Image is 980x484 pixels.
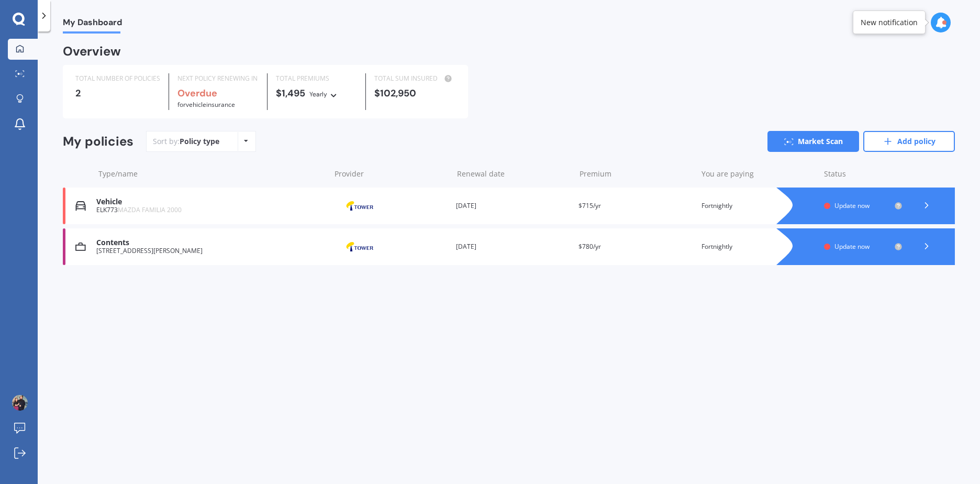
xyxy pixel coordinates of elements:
div: $102,950 [374,88,455,98]
img: Contents [75,241,86,252]
div: Policy type [180,136,219,147]
span: Update now [834,201,870,210]
div: Vehicle [96,197,325,206]
img: ACg8ocLEk_i_rnpIGssDKzuarLOWiz5UAAmhGJrIlAgYERzbL1BNeySQaA=s96-c [12,395,28,411]
span: $715/yr [578,201,601,210]
span: My Dashboard [63,17,122,31]
img: Tower [333,237,386,257]
b: Overdue [177,87,217,100]
div: Fortnightly [701,201,816,211]
div: Status [824,169,903,179]
div: My policies [63,134,133,149]
div: Contents [96,238,325,247]
div: NEXT POLICY RENEWING IN [177,73,259,84]
div: Sort by: [153,136,219,147]
span: Update now [834,242,870,251]
div: Yearly [309,89,327,100]
div: Provider [335,169,449,179]
div: You are paying [701,169,816,179]
div: TOTAL SUM INSURED [374,73,455,84]
div: $1,495 [276,88,357,100]
div: Renewal date [457,169,571,179]
div: [DATE] [456,241,570,252]
div: [STREET_ADDRESS][PERSON_NAME] [96,247,325,255]
a: Add policy [863,131,955,152]
div: New notification [861,17,918,28]
span: $780/yr [578,242,601,251]
div: 2 [75,88,160,98]
div: ELK773 [96,206,325,214]
div: Fortnightly [701,241,816,252]
div: Premium [580,169,694,179]
div: Overview [63,46,121,57]
span: for Vehicle insurance [177,100,235,109]
div: TOTAL PREMIUMS [276,73,357,84]
span: MAZDA FAMILIA 2000 [118,205,182,214]
a: Market Scan [767,131,859,152]
img: Tower [333,196,386,216]
div: Type/name [98,169,326,179]
div: TOTAL NUMBER OF POLICIES [75,73,160,84]
img: Vehicle [75,201,86,211]
div: [DATE] [456,201,570,211]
